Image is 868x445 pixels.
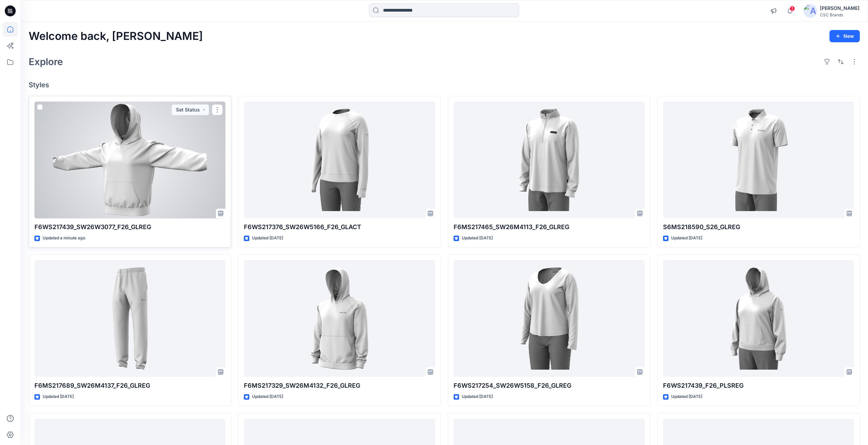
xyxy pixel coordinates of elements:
p: Updated [DATE] [252,235,283,242]
p: Updated [DATE] [43,393,74,400]
span: 1 [790,6,795,11]
a: F6WS217439_SW26W3077_F26_GLREG [34,102,225,219]
img: avatar [804,4,817,18]
h4: Styles [29,81,860,89]
div: [PERSON_NAME] [820,4,859,12]
p: Updated [DATE] [462,235,493,242]
p: F6MS217465_SW26M4113_F26_GLREG [454,222,645,232]
a: F6MS217329_SW26M4132_F26_GLREG [244,260,435,377]
p: F6WS217439_SW26W3077_F26_GLREG [34,222,225,232]
a: F6MS217689_SW26M4137_F26_GLREG [34,260,225,377]
a: F6WS217376_SW26W5166_F26_GLACT [244,102,435,219]
h2: Welcome back, [PERSON_NAME] [29,30,203,43]
p: F6WS217376_SW26W5166_F26_GLACT [244,222,435,232]
p: Updated [DATE] [671,393,702,400]
a: S6MS218590_S26_GLREG [663,102,854,219]
p: Updated [DATE] [671,235,702,242]
a: F6MS217465_SW26M4113_F26_GLREG [454,102,645,219]
div: CSC Brands [820,12,859,17]
a: F6WS217254_SW26W5158_F26_GLREG [454,260,645,377]
h2: Explore [29,56,63,67]
p: S6MS218590_S26_GLREG [663,222,854,232]
p: F6WS217439_F26_PLSREG [663,381,854,390]
p: Updated [DATE] [462,393,493,400]
p: Updated [DATE] [252,393,283,400]
p: Updated a minute ago [43,235,85,242]
p: F6MS217689_SW26M4137_F26_GLREG [34,381,225,390]
p: F6MS217329_SW26M4132_F26_GLREG [244,381,435,390]
a: F6WS217439_F26_PLSREG [663,260,854,377]
button: New [829,30,860,42]
p: F6WS217254_SW26W5158_F26_GLREG [454,381,645,390]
